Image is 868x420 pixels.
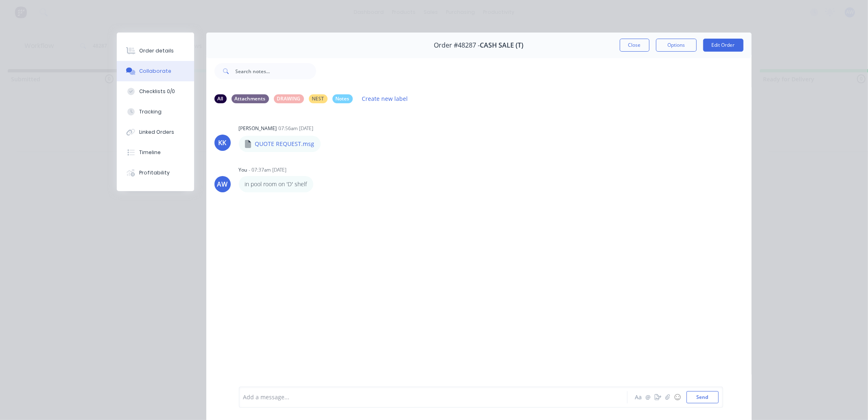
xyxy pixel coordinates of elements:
input: Search notes... [236,63,316,79]
div: 07:56am [DATE] [279,125,314,132]
button: Aa [634,392,643,402]
div: NEST [309,94,328,103]
div: Tracking [139,108,162,115]
div: You [239,166,247,174]
button: Close [620,39,649,52]
div: DRAWING [274,94,304,103]
div: Timeline [139,149,161,156]
button: @ [643,392,653,402]
div: Notes [332,94,353,103]
button: Collaborate [117,61,194,81]
button: Create new label [358,93,412,104]
span: Order #48287 - [434,41,480,49]
p: in pool room on 'D' shelf [245,180,307,188]
div: - 07:37am [DATE] [249,166,287,174]
button: Timeline [117,142,194,163]
div: AW [217,179,228,189]
button: Options [656,39,697,52]
div: KK [219,138,227,148]
div: Linked Orders [139,128,174,136]
div: Attachments [232,94,269,103]
button: Send [687,391,719,403]
button: Profitability [117,163,194,183]
button: Order details [117,41,194,61]
button: ☺ [673,392,682,402]
span: CASH SALE (T) [480,41,524,49]
button: Linked Orders [117,122,194,142]
div: [PERSON_NAME] [239,125,277,132]
div: Order details [139,47,174,54]
button: Checklists 0/0 [117,81,194,102]
div: All [214,94,227,103]
button: Tracking [117,102,194,122]
div: Collaborate [139,67,171,75]
p: QUOTE REQUEST.msg [255,140,315,148]
button: Edit Order [703,39,743,52]
div: Checklists 0/0 [139,88,175,95]
div: Profitability [139,169,170,176]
